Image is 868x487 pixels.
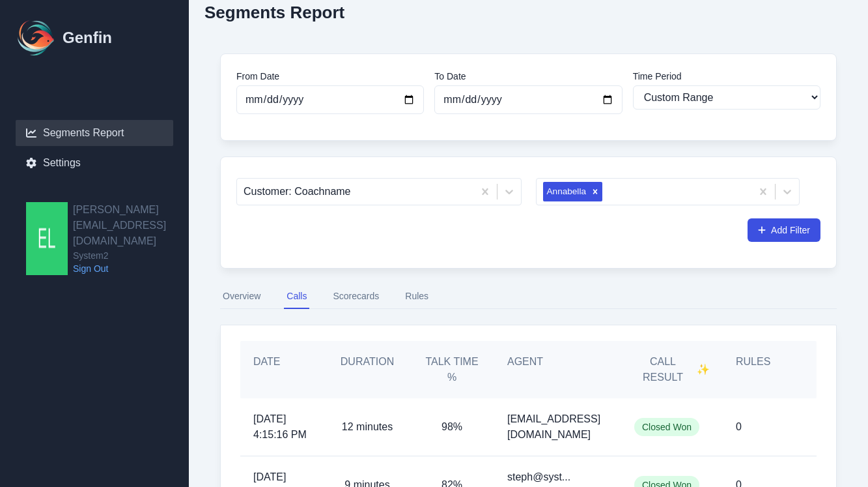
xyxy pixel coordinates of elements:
[73,202,189,249] h2: [PERSON_NAME][EMAIL_ADDRESS][DOMAIN_NAME]
[63,27,112,48] h1: Genfin
[73,262,189,275] a: Sign Out
[220,284,263,309] button: Overview
[16,150,173,176] a: Settings
[342,419,393,435] p: 12 minutes
[402,284,431,309] button: Rules
[253,411,312,443] span: [DATE] 4:15:16 PM
[284,284,309,309] button: Calls
[634,418,699,436] span: Closed Won
[338,354,397,370] h5: Duration
[588,182,602,201] div: Remove Annabella
[543,182,588,201] div: Annabella
[16,120,173,146] a: Segments Report
[507,354,543,385] h5: Agent
[441,419,462,435] p: 98%
[423,354,481,385] h5: Talk Time %
[204,3,344,22] h2: Segments Report
[330,284,382,309] button: Scorecards
[748,218,820,242] button: Add Filter
[73,249,189,262] span: System2
[736,354,770,385] h5: Rules
[736,419,742,435] p: 0
[16,17,57,59] img: Logo
[507,411,608,443] p: [EMAIL_ADDRESS][DOMAIN_NAME]
[26,202,68,275] img: elissa@system2.fitness
[236,70,424,83] label: From Date
[697,362,710,377] span: ✨
[253,354,312,370] h5: Date
[434,70,622,83] label: To Date
[634,354,710,385] h5: Call Result
[633,70,820,83] label: Time Period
